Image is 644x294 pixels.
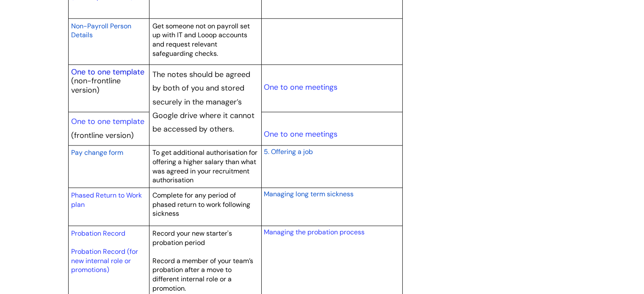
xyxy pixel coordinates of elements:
span: Get someone not on payroll set up with IT and Looop accounts and request relevant safeguarding ch... [152,22,250,58]
a: One to one meetings [263,82,337,92]
a: Phased Return to Work plan [71,191,142,209]
a: Probation Record [71,229,125,238]
span: Record your new starter's probation period [152,229,232,247]
a: 5. Offering a job [263,146,312,157]
span: Managing long term sickness [263,190,353,198]
a: One to one template [71,67,144,77]
p: (non-frontline version) [71,77,146,95]
span: To get additional authorisation for offering a higher salary than what was agreed in your recruit... [152,148,257,184]
span: 5. Offering a job [263,147,312,156]
a: Managing long term sickness [263,189,353,199]
a: Probation Record (for new internal role or promotions) [71,247,138,274]
a: One to one meetings [263,129,337,139]
span: Record a member of your team’s probation after a move to different internal role or a promotion. [152,256,253,293]
span: Complete for any period of phased return to work following sickness [152,191,250,218]
span: Pay change form [71,148,123,157]
a: Non-Payroll Person Details [71,21,131,40]
a: Pay change form [71,147,123,157]
span: Non-Payroll Person Details [71,22,131,40]
td: (frontline version) [68,112,149,145]
a: One to one template [71,116,144,126]
td: The notes should be agreed by both of you and stored securely in the manager’s Google drive where... [149,65,262,146]
a: Managing the probation process [263,228,364,236]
